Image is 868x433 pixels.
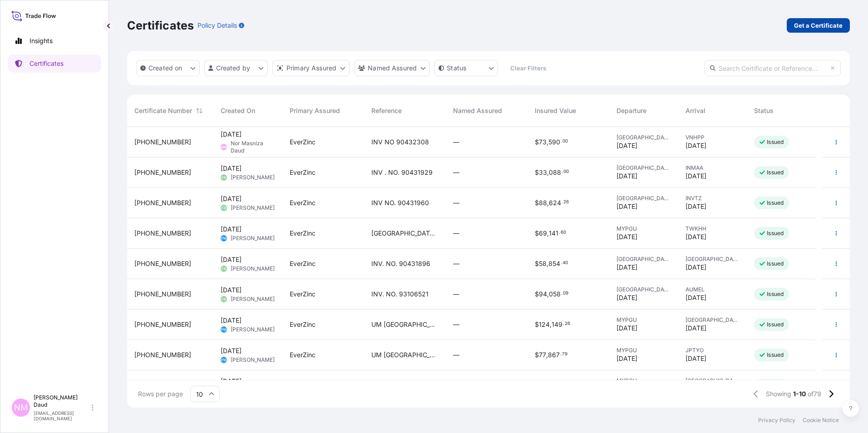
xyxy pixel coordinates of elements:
[453,320,459,329] span: —
[231,295,275,303] span: [PERSON_NAME]
[616,354,637,363] span: [DATE]
[539,291,547,297] span: 94
[766,389,791,399] span: Showing
[138,389,183,399] span: Rows per page
[134,138,191,147] span: [PHONE_NUMBER]
[354,60,430,76] button: cargoOwner Filter options
[539,352,546,358] span: 77
[290,198,316,207] span: EverZinc
[290,320,316,329] span: EverZinc
[616,232,637,241] span: [DATE]
[539,321,550,328] span: 124
[552,321,562,328] span: 149
[686,263,706,272] span: [DATE]
[767,260,784,267] p: Issued
[547,139,548,145] span: ,
[686,225,740,232] span: TWKHH
[767,138,784,146] p: Issued
[197,21,237,30] p: Policy Details
[221,234,227,243] span: PW
[535,321,539,328] span: $
[290,259,316,268] span: EverZinc
[767,351,784,359] p: Issued
[535,169,539,176] span: $
[222,264,226,273] span: FR
[616,324,637,333] span: [DATE]
[547,230,549,236] span: ,
[547,200,549,206] span: ,
[686,164,740,172] span: INMAA
[616,134,671,141] span: [GEOGRAPHIC_DATA]
[371,229,439,238] span: [GEOGRAPHIC_DATA] [GEOGRAPHIC_DATA] 90432287
[686,195,740,202] span: INVTZ
[290,138,316,147] span: EverZinc
[221,285,242,295] span: [DATE]
[231,204,275,212] span: [PERSON_NAME]
[549,291,561,297] span: 058
[616,202,637,211] span: [DATE]
[535,291,539,297] span: $
[453,290,459,299] span: —
[134,198,191,207] span: [PHONE_NUMBER]
[231,235,275,242] span: [PERSON_NAME]
[290,290,316,299] span: EverZinc
[549,230,558,236] span: 141
[767,199,784,207] p: Issued
[562,170,563,173] span: .
[221,316,242,325] span: [DATE]
[616,347,671,354] span: MYPGU
[148,64,182,73] p: Created on
[127,18,194,33] p: Certificates
[616,256,671,263] span: [GEOGRAPHIC_DATA]
[447,64,466,73] p: Status
[548,139,560,145] span: 590
[535,200,539,206] span: $
[453,259,459,268] span: —
[562,140,568,143] span: 00
[231,265,275,272] span: [PERSON_NAME]
[539,139,547,145] span: 73
[563,292,568,295] span: 09
[767,290,784,298] p: Issued
[808,389,821,399] span: of 79
[767,230,784,237] p: Issued
[134,106,192,115] span: Certificate Number
[221,225,242,234] span: [DATE]
[535,106,576,115] span: Insured Value
[754,106,774,115] span: Status
[222,295,226,304] span: FR
[539,261,547,267] span: 58
[616,286,671,293] span: [GEOGRAPHIC_DATA]
[535,352,539,358] span: $
[563,201,569,204] span: 26
[510,64,546,73] p: Clear Filters
[563,322,564,325] span: .
[616,293,637,302] span: [DATE]
[758,417,795,424] a: Privacy Policy
[547,261,548,267] span: ,
[231,174,275,181] span: [PERSON_NAME]
[767,169,784,176] p: Issued
[290,229,316,238] span: EverZinc
[686,324,706,333] span: [DATE]
[371,168,433,177] span: INV . NO. 90431929
[539,200,547,206] span: 88
[803,417,839,424] a: Cookie Notice
[548,261,560,267] span: 854
[562,353,567,356] span: 79
[562,261,568,265] span: 40
[216,64,251,73] p: Created by
[686,286,740,293] span: AUMEL
[231,326,275,333] span: [PERSON_NAME]
[686,202,706,211] span: [DATE]
[550,321,552,328] span: ,
[371,350,439,359] span: UM [GEOGRAPHIC_DATA] K-90432134
[548,352,560,358] span: 867
[290,350,316,359] span: EverZinc
[616,195,671,202] span: [GEOGRAPHIC_DATA]
[787,18,850,33] a: Get a Certificate
[561,292,562,295] span: .
[371,320,439,329] span: UM [GEOGRAPHIC_DATA] C-90432124
[286,64,336,73] p: Primary Assured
